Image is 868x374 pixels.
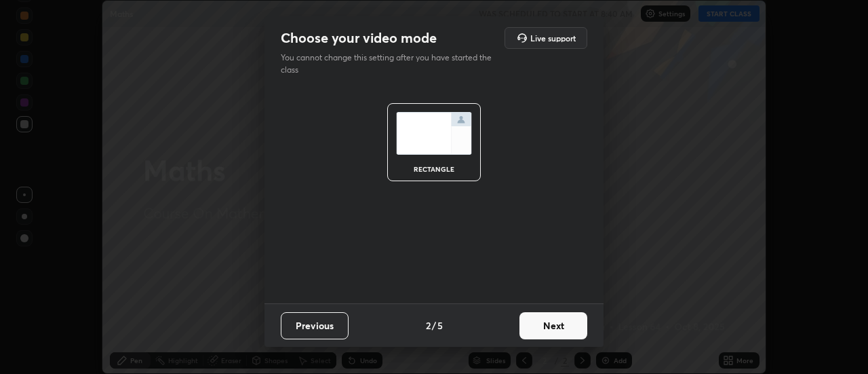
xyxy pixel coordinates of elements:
h4: / [432,318,436,333]
h2: Choose your video mode [281,29,437,47]
h4: 5 [437,318,443,333]
h5: Live support [530,34,576,42]
button: Previous [281,312,349,339]
div: rectangle [407,166,461,172]
h4: 2 [426,318,431,333]
img: normalScreenIcon.ae25ed63.svg [396,112,472,155]
button: Next [519,312,587,339]
p: You cannot change this setting after you have started the class [281,52,500,76]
